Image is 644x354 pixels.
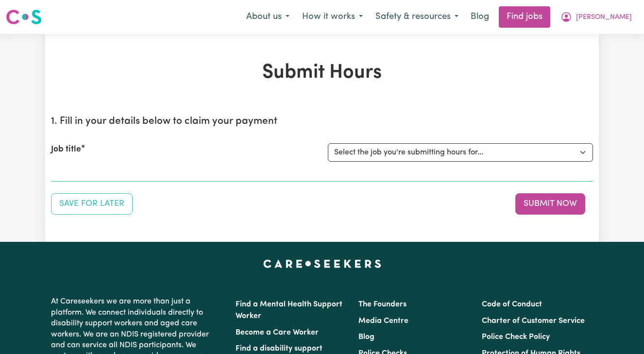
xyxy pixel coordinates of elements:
label: Job title [51,143,81,156]
button: Safety & resources [369,7,465,27]
img: Careseekers logo [6,8,42,26]
a: Careseekers home page [263,259,381,267]
a: Find a Mental Health Support Worker [236,301,342,320]
span: [PERSON_NAME] [576,12,632,23]
button: How it works [296,7,369,27]
a: Blog [465,6,495,28]
a: Careseekers logo [6,6,42,28]
h1: Submit Hours [51,61,593,84]
a: Charter of Customer Service [482,317,585,325]
a: Become a Care Worker [236,329,319,337]
a: Code of Conduct [482,301,542,308]
iframe: Button to launch messaging window [605,315,636,346]
h2: 1. Fill in your details below to claim your payment [51,116,593,128]
a: Blog [358,333,374,341]
a: The Founders [358,301,407,308]
button: Submit your job report [515,193,585,215]
a: Police Check Policy [482,333,550,341]
button: My Account [554,7,638,27]
button: About us [240,7,296,27]
button: Save your job report [51,193,133,215]
a: Media Centre [358,317,408,325]
a: Find jobs [499,6,550,28]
